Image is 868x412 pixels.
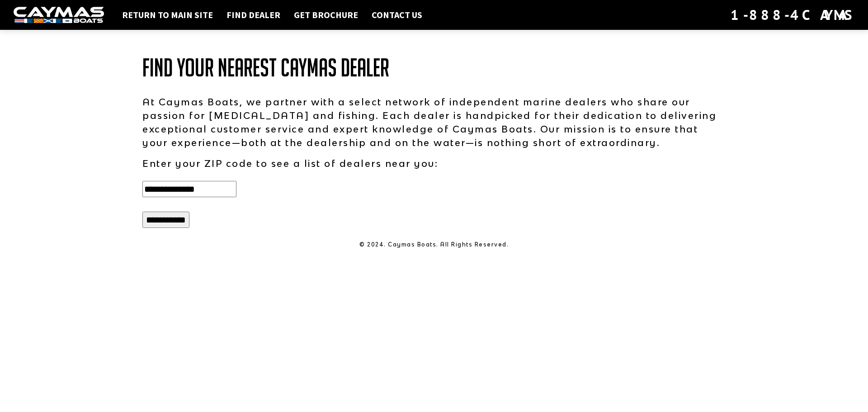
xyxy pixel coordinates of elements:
[289,9,363,21] a: Get Brochure
[142,241,726,249] p: © 2024. Caymas Boats. All Rights Reserved.
[14,7,104,24] img: white-logo-c9c8dbefe5ff5ceceb0f0178aa75bf4bb51f6bca0971e226c86eb53dfe498488.png
[118,9,217,21] a: Return to main site
[142,54,726,81] h1: Find Your Nearest Caymas Dealer
[142,95,726,149] p: At Caymas Boats, we partner with a select network of independent marine dealers who share our pas...
[731,5,854,25] div: 1-888-4CAYMAS
[367,9,427,21] a: Contact Us
[222,9,285,21] a: Find Dealer
[142,156,726,170] p: Enter your ZIP code to see a list of dealers near you:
